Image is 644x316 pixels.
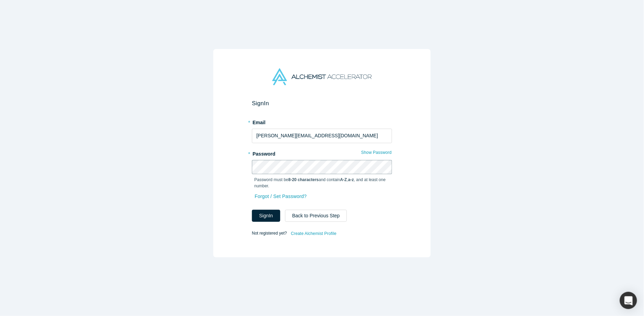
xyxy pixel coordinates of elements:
strong: A-Z [340,177,347,182]
p: Password must be and contain , , and at least one number. [254,177,390,189]
span: Not registered yet? [252,231,287,236]
strong: a-z [348,177,354,182]
button: Show Password [361,148,392,157]
strong: 8-20 characters [289,177,319,182]
label: Password [252,148,392,158]
button: SignIn [252,210,280,222]
button: Back to Previous Step [285,210,347,222]
a: Forgot / Set Password? [254,190,307,203]
a: Create Alchemist Profile [291,229,337,238]
label: Email [252,117,392,126]
img: Alchemist Accelerator Logo [272,68,372,85]
h2: Sign In [252,100,392,107]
